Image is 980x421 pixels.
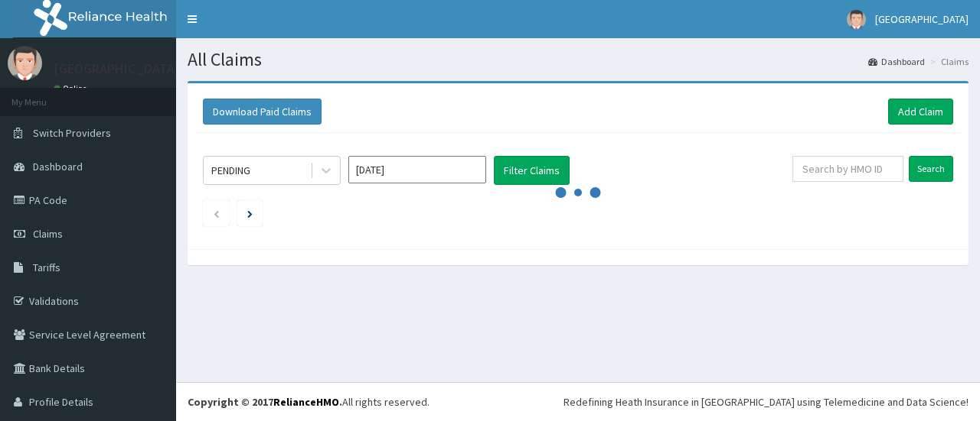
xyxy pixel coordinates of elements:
[211,163,250,178] div: PENDING
[555,170,601,215] svg: audio-loading
[348,156,486,183] input: Select Month and Year
[273,395,339,409] a: RelianceHMO
[875,12,969,26] span: [GEOGRAPHIC_DATA]
[203,99,322,125] button: Download Paid Claims
[33,126,111,140] span: Switch Providers
[792,156,903,182] input: Search by HMO ID
[33,261,60,274] span: Tariffs
[54,62,180,76] p: [GEOGRAPHIC_DATA]
[188,395,342,409] strong: Copyright © 2017 .
[888,99,953,125] a: Add Claim
[847,10,866,29] img: User Image
[494,156,570,185] button: Filter Claims
[8,46,42,80] img: User Image
[868,55,925,68] a: Dashboard
[909,156,953,182] input: Search
[188,50,969,70] h1: All Claims
[213,206,220,220] a: Previous page
[926,55,969,68] li: Claims
[54,83,90,94] a: Online
[33,160,83,173] span: Dashboard
[247,206,253,220] a: Next page
[563,394,969,410] div: Redefining Heath Insurance in [GEOGRAPHIC_DATA] using Telemedicine and Data Science!
[33,227,63,241] span: Claims
[176,382,980,421] footer: All rights reserved.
